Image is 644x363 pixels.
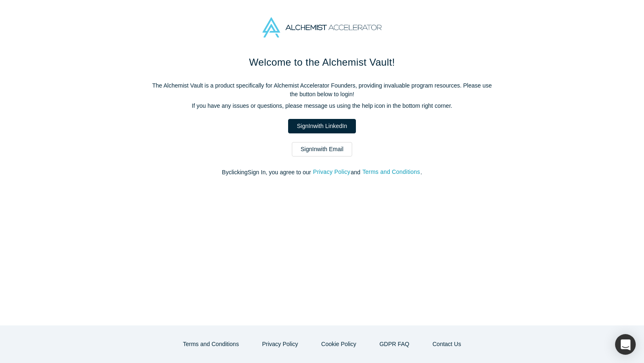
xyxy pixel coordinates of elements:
p: By clicking Sign In , you agree to our and . [148,168,496,177]
button: Privacy Policy [312,167,351,177]
button: Privacy Policy [253,337,307,351]
button: Terms and Conditions [362,167,421,177]
a: SignInwith LinkedIn [288,119,355,133]
p: The Alchemist Vault is a product specifically for Alchemist Accelerator Founders, providing inval... [148,81,496,99]
img: Alchemist Accelerator Logo [262,17,382,38]
p: If you have any issues or questions, please message us using the help icon in the bottom right co... [148,102,496,110]
button: Cookie Policy [312,337,365,351]
button: Terms and Conditions [174,337,248,351]
a: SignInwith Email [292,142,352,157]
h1: Welcome to the Alchemist Vault! [148,55,496,70]
a: GDPR FAQ [371,337,418,351]
a: Contact Us [424,337,470,351]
